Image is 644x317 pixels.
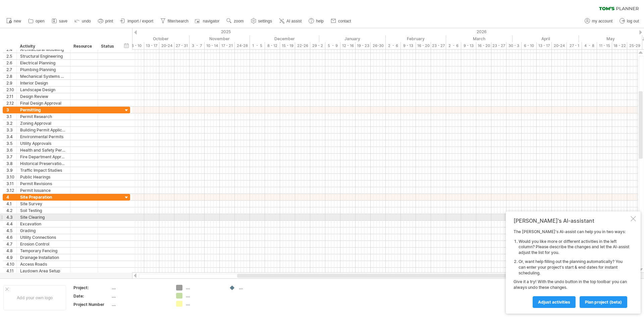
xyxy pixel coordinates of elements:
[20,248,67,254] div: Temporary Fencing
[6,120,16,126] div: 3.2
[73,43,94,50] div: Resource
[338,19,351,23] span: contact
[235,42,250,49] div: 24-28
[340,42,356,49] div: 12 - 16
[522,42,537,49] div: 6 - 10
[186,285,222,290] div: ....
[386,42,401,49] div: 2 - 6
[20,120,67,126] div: Zoning Approval
[491,42,506,49] div: 23 - 27
[20,140,67,147] div: Utility Approvals
[6,60,16,66] div: 2.6
[6,160,16,167] div: 3.8
[6,261,16,267] div: 4.10
[582,42,597,49] div: 4 - 8
[20,53,67,59] div: Structural Engineering
[356,42,371,49] div: 19 - 23
[6,194,16,200] div: 4
[319,35,386,42] div: January 2026
[73,302,110,307] div: Project Number
[20,43,66,50] div: Activity
[20,66,67,73] div: Plumbing Planning
[6,87,16,93] div: 2.10
[20,174,67,180] div: Public Hearings
[20,221,67,227] div: Excavation
[6,167,16,173] div: 3.9
[6,93,16,100] div: 2.11
[203,19,219,23] span: navigator
[286,19,302,23] span: AI assist
[20,60,67,66] div: Electrical Planning
[20,234,67,241] div: Utility Connections
[6,147,16,153] div: 3.6
[6,127,16,133] div: 3.3
[190,35,250,42] div: November 2025
[20,241,67,247] div: Erosion Control
[6,66,16,73] div: 2.7
[234,19,244,23] span: zoom
[73,17,93,25] a: undo
[50,17,69,25] a: save
[20,80,67,86] div: Interior Design
[159,42,174,49] div: 20-24
[552,42,567,49] div: 20-24
[371,42,386,49] div: 26-30
[6,180,16,187] div: 3.11
[186,293,222,299] div: ....
[533,296,576,308] a: Adjust activities
[386,35,446,42] div: February 2026
[249,17,274,25] a: settings
[220,42,235,49] div: 17 - 21
[14,19,21,23] span: new
[20,147,67,153] div: Health and Safety Permits
[513,35,579,42] div: April 2026
[519,259,629,276] li: Or, want help filling out the planning automatically? You can enter your project's start & end da...
[20,93,67,100] div: Design Review
[6,248,16,254] div: 4.8
[6,174,16,180] div: 3.10
[6,234,16,241] div: 4.6
[583,17,614,25] a: my account
[6,107,16,113] div: 3
[20,180,67,187] div: Permit Revisions
[20,107,67,113] div: Permitting
[73,285,110,290] div: Project:
[186,301,222,307] div: ....
[159,17,191,25] a: filter/search
[316,19,324,23] span: help
[580,296,627,308] a: plan project (beta)
[6,100,16,106] div: 2.12
[6,254,16,261] div: 4.9
[6,113,16,120] div: 3.1
[567,42,582,49] div: 27 - 1
[20,207,67,214] div: Soil Testing
[579,35,642,42] div: May 2026
[476,42,491,49] div: 16 - 20
[537,42,552,49] div: 13 - 17
[105,19,113,23] span: print
[20,254,67,261] div: Drainage Installation
[20,87,67,93] div: Landscape Design
[127,19,153,23] span: import / export
[416,42,431,49] div: 16 - 20
[446,35,513,42] div: March 2026
[6,73,16,80] div: 2.8
[225,17,246,25] a: zoom
[20,214,67,220] div: Site Clearing
[6,80,16,86] div: 2.9
[514,217,629,224] div: [PERSON_NAME]'s AI-assistant
[20,127,67,133] div: Building Permit Application
[20,201,67,207] div: Site Survey
[129,42,144,49] div: 6 - 10
[112,302,168,307] div: ....
[3,285,66,310] div: Add your own logo
[627,42,642,49] div: 25-29
[20,134,67,140] div: Environmental Permits
[20,268,67,274] div: Laydown Area Setup
[5,17,23,25] a: new
[627,19,639,23] span: log out
[174,42,190,49] div: 27 - 31
[431,42,446,49] div: 23 - 27
[329,17,353,25] a: contact
[6,221,16,227] div: 4.4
